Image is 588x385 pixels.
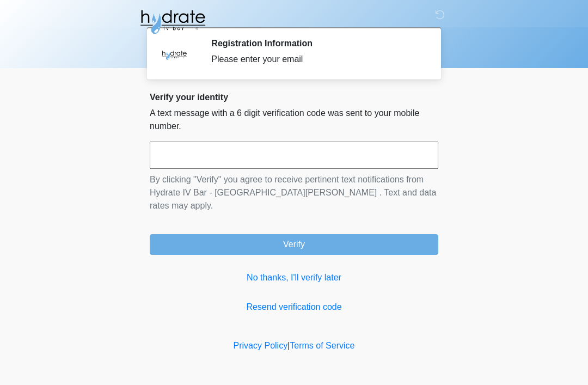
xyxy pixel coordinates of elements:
p: A text message with a 6 digit verification code was sent to your mobile number. [150,107,438,133]
a: | [287,341,290,350]
button: Verify [150,234,438,255]
img: Hydrate IV Bar - Fort Collins Logo [139,8,206,35]
h2: Verify your identity [150,92,438,102]
a: Privacy Policy [234,341,288,350]
a: No thanks, I'll verify later [150,271,438,284]
a: Resend verification code [150,301,438,314]
a: Terms of Service [290,341,354,350]
img: Agent Avatar [158,38,191,71]
p: By clicking "Verify" you agree to receive pertinent text notifications from Hydrate IV Bar - [GEO... [150,173,438,212]
div: Please enter your email [211,53,422,66]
